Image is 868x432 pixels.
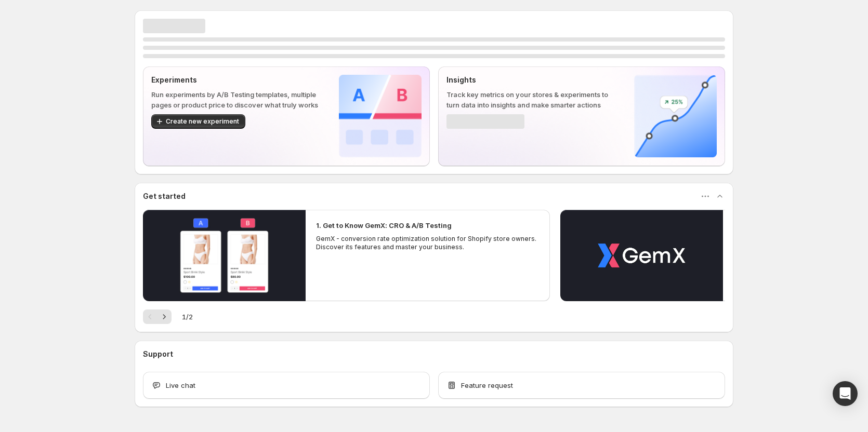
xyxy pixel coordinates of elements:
img: Experiments [339,75,422,157]
span: Feature request [461,380,513,390]
p: Insights [446,75,617,85]
div: Open Intercom Messenger [833,381,858,406]
button: Play video [560,210,723,301]
button: Next [157,309,172,324]
p: GemX - conversion rate optimization solution for Shopify store owners. Discover its features and ... [316,235,540,251]
span: Create new experiment [166,117,239,126]
p: Experiments [151,75,322,85]
nav: Pagination [143,309,172,324]
button: Play video [143,210,306,301]
img: Insights [634,75,717,157]
h3: Support [143,349,173,359]
h2: 1. Get to Know GemX: CRO & A/B Testing [316,220,452,231]
p: Track key metrics on your stores & experiments to turn data into insights and make smarter actions [446,89,617,110]
button: Create new experiment [151,114,245,129]
span: 1 / 2 [182,312,193,322]
span: Live chat [166,380,195,390]
p: Run experiments by A/B Testing templates, multiple pages or product price to discover what truly ... [151,89,322,110]
h3: Get started [143,191,186,201]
